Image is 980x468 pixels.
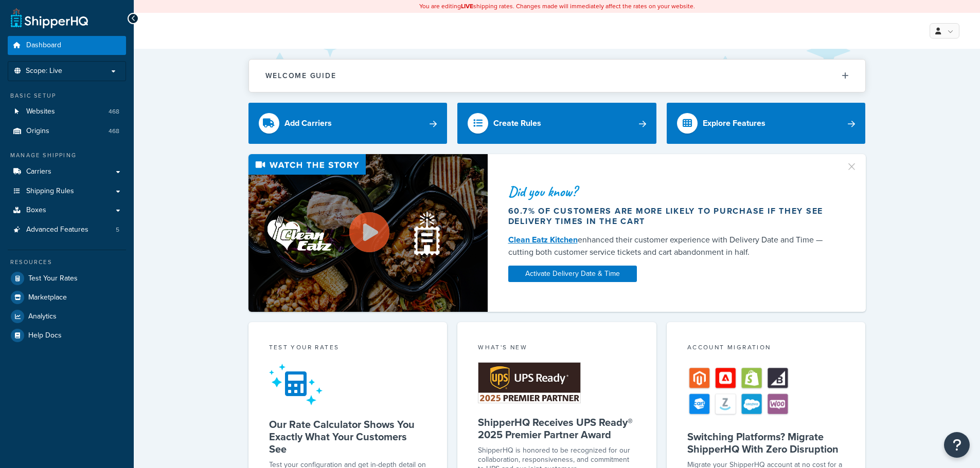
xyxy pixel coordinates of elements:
[667,103,866,144] a: Explore Features
[8,151,126,160] div: Manage Shipping
[8,36,126,55] a: Dashboard
[248,154,488,312] img: Video thumbnail
[269,343,427,354] div: Test your rates
[26,67,62,76] span: Scope: Live
[8,102,126,121] a: Websites468
[26,167,51,176] span: Carriers
[8,307,126,326] a: Analytics
[478,343,636,354] div: What's New
[461,2,473,11] b: LIVE
[687,343,845,354] div: Account Migration
[8,122,126,141] a: Origins468
[249,60,865,92] button: Welcome Guide
[8,182,126,201] a: Shipping Rules
[26,187,74,196] span: Shipping Rules
[28,331,62,340] span: Help Docs
[478,416,636,441] h5: ShipperHQ Receives UPS Ready® 2025 Premier Partner Award
[116,226,119,234] span: 5
[109,107,119,116] span: 468
[8,269,126,288] a: Test Your Rates
[28,312,57,321] span: Analytics
[493,116,541,130] div: Create Rules
[8,220,126,239] li: Advanced Features
[508,234,833,258] div: enhanced their customer experience with Delivery Date and Time — cutting both customer service ti...
[8,162,126,181] a: Carriers
[457,103,656,144] a: Create Rules
[8,288,126,307] a: Marketplace
[8,326,126,345] a: Help Docs
[248,103,448,144] a: Add Carriers
[26,107,55,116] span: Websites
[28,293,67,302] span: Marketplace
[26,206,46,215] span: Boxes
[269,418,427,455] h5: Our Rate Calculator Shows You Exactly What Your Customers See
[265,72,336,80] h2: Welcome Guide
[687,430,845,455] h5: Switching Platforms? Migrate ShipperHQ With Zero Disruption
[944,432,970,458] button: Open Resource Center
[284,116,332,130] div: Add Carriers
[8,258,126,267] div: Resources
[8,102,126,121] li: Websites
[508,234,578,246] a: Clean Eatz Kitchen
[508,206,833,227] div: 60.7% of customers are more likely to purchase if they see delivery times in the cart
[703,116,765,130] div: Explore Features
[109,127,119,136] span: 468
[8,122,126,141] li: Origins
[26,127,49,136] span: Origins
[508,184,833,199] div: Did you know?
[508,266,637,282] a: Activate Delivery Date & Time
[8,91,126,100] div: Basic Setup
[28,274,78,283] span: Test Your Rates
[8,201,126,220] a: Boxes
[8,220,126,239] a: Advanced Features5
[26,226,88,234] span: Advanced Features
[26,41,61,50] span: Dashboard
